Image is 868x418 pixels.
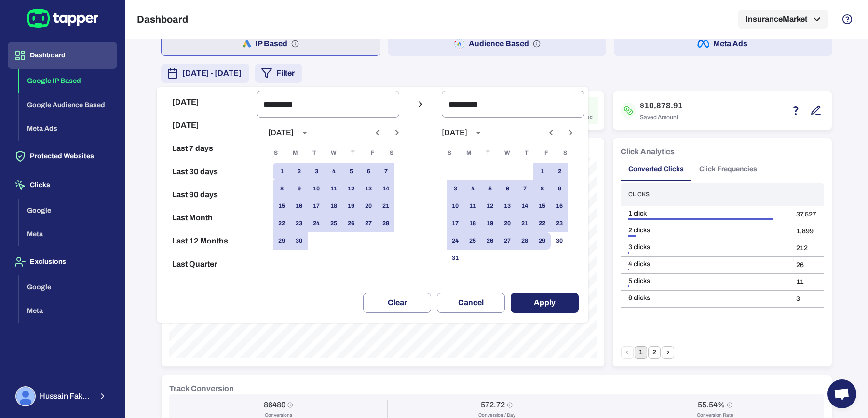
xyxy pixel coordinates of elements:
[273,232,290,250] button: 29
[363,293,431,313] button: Clear
[306,144,323,163] span: Tuesday
[308,215,325,232] button: 24
[290,232,308,250] button: 30
[464,180,481,198] button: 4
[447,250,464,267] button: 31
[460,144,477,163] span: Monday
[377,180,394,198] button: 14
[344,144,362,163] span: Thursday
[290,180,308,198] button: 9
[479,144,497,163] span: Tuesday
[161,183,253,206] button: Last 90 days
[516,215,533,232] button: 21
[499,180,516,198] button: 6
[290,163,308,180] button: 2
[470,124,487,141] button: calendar view is open, switch to year view
[556,144,574,163] span: Saturday
[518,144,535,163] span: Thursday
[308,198,325,215] button: 17
[377,215,394,232] button: 28
[481,198,499,215] button: 12
[325,180,342,198] button: 11
[342,163,360,180] button: 5
[537,144,555,163] span: Friday
[286,144,304,163] span: Monday
[499,198,516,215] button: 13
[442,128,467,137] div: [DATE]
[447,215,464,232] button: 17
[499,215,516,232] button: 20
[441,144,458,163] span: Sunday
[342,215,360,232] button: 26
[360,215,377,232] button: 27
[551,198,568,215] button: 16
[562,124,579,141] button: Next month
[325,215,342,232] button: 25
[383,144,400,163] span: Saturday
[533,215,551,232] button: 22
[161,276,253,299] button: Reset
[389,124,405,141] button: Next month
[516,232,533,250] button: 28
[161,253,253,276] button: Last Quarter
[161,229,253,253] button: Last 12 Months
[308,180,325,198] button: 10
[481,232,499,250] button: 26
[360,198,377,215] button: 20
[297,124,313,141] button: calendar view is open, switch to year view
[273,180,290,198] button: 8
[499,144,516,163] span: Wednesday
[447,198,464,215] button: 10
[308,163,325,180] button: 3
[360,180,377,198] button: 13
[511,293,579,313] button: Apply
[273,198,290,215] button: 15
[481,180,499,198] button: 5
[827,379,856,408] a: Open chat
[273,163,290,180] button: 1
[325,198,342,215] button: 18
[464,232,481,250] button: 25
[464,215,481,232] button: 18
[533,180,551,198] button: 8
[543,124,559,141] button: Previous month
[273,215,290,232] button: 22
[161,91,253,114] button: [DATE]
[369,124,386,141] button: Previous month
[161,114,253,137] button: [DATE]
[437,293,505,313] button: Cancel
[447,180,464,198] button: 3
[551,232,568,250] button: 30
[290,215,308,232] button: 23
[447,232,464,250] button: 24
[268,128,294,137] div: [DATE]
[364,144,381,163] span: Friday
[551,163,568,180] button: 2
[267,144,285,163] span: Sunday
[325,144,342,163] span: Wednesday
[481,215,499,232] button: 19
[161,137,253,160] button: Last 7 days
[551,215,568,232] button: 23
[161,206,253,229] button: Last Month
[516,198,533,215] button: 14
[377,198,394,215] button: 21
[533,163,551,180] button: 1
[533,198,551,215] button: 15
[161,160,253,183] button: Last 30 days
[342,198,360,215] button: 19
[464,198,481,215] button: 11
[360,163,377,180] button: 6
[533,232,551,250] button: 29
[377,163,394,180] button: 7
[290,198,308,215] button: 16
[551,180,568,198] button: 9
[516,180,533,198] button: 7
[325,163,342,180] button: 4
[499,232,516,250] button: 27
[342,180,360,198] button: 12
